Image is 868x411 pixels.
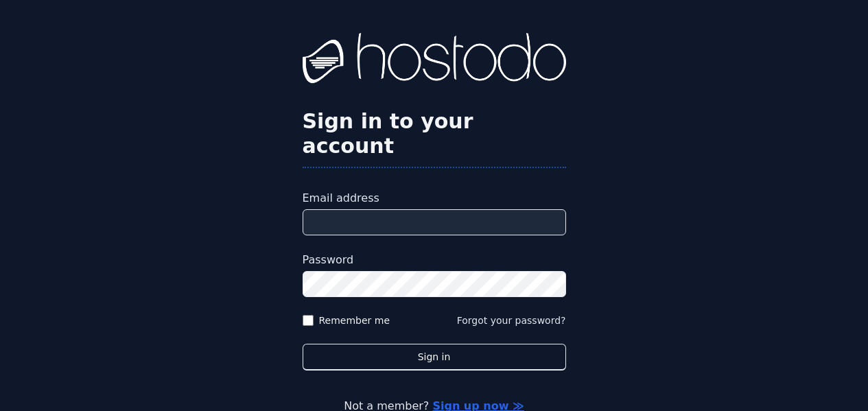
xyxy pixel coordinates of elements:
[303,33,566,88] img: Hostodo
[303,190,566,207] label: Email address
[303,109,566,158] h2: Sign in to your account
[457,314,566,327] button: Forgot your password?
[303,252,566,268] label: Password
[303,344,566,371] button: Sign in
[319,314,390,327] label: Remember me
